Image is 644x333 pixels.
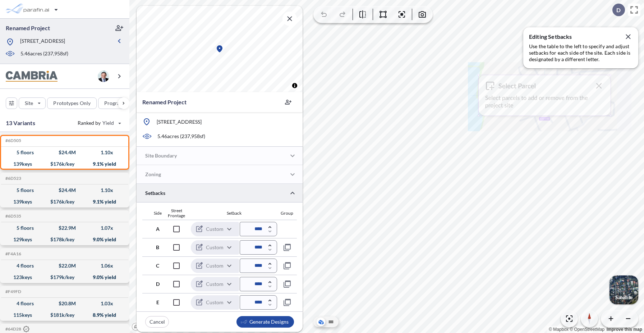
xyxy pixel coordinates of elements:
[145,152,177,159] p: Site Boundary
[206,244,224,251] p: Custom
[149,318,165,325] p: Cancel
[191,258,239,273] div: Custom
[19,97,46,109] button: Site
[142,211,162,216] div: Side
[293,82,297,90] span: Toggle attribution
[615,295,632,300] p: Satellite
[25,100,33,107] p: Site
[570,327,604,332] a: OpenStreetMap
[4,251,21,256] h5: Click to copy the code
[104,100,124,107] p: Program
[98,97,137,109] button: Program
[317,318,325,326] button: Aerial View
[609,275,638,304] img: Switcher Image
[72,117,126,129] button: Ranked by Yield
[4,176,21,181] h5: Click to copy the code
[240,319,248,325] img: smallLogo-95f25c18.png
[191,277,239,292] div: Custom
[206,280,224,288] p: Custom
[191,240,239,255] div: Custom
[191,295,239,310] div: Custom
[4,138,21,143] h5: Click to copy the code
[327,318,335,326] button: Site Plan
[191,211,277,216] div: Setback
[290,81,299,90] button: Toggle attribution
[20,37,65,46] p: [STREET_ADDRESS]
[4,214,21,219] h5: Click to copy the code
[277,211,297,216] div: Group
[157,133,205,140] p: 5.46 acres ( 237,958 sf)
[20,50,68,58] p: 5.46 acres ( 237,958 sf)
[4,289,21,294] h5: Click to copy the code
[249,318,289,325] p: Generate Designs
[6,71,57,82] img: BrandImage
[53,100,91,107] p: Prototypes Only
[529,43,632,63] p: Use the table to the left to specify and adjust setbacks for each side of the site. Each side is ...
[142,282,162,287] div: D
[142,245,162,250] div: B
[142,300,162,305] div: E
[142,227,162,232] div: A
[137,6,303,92] canvas: Map
[98,70,109,82] img: user logo
[102,119,114,127] span: Yield
[4,326,29,333] h5: Click to copy the code
[6,119,35,127] p: 13 Variants
[191,222,239,237] div: Custom
[157,118,202,126] p: [STREET_ADDRESS]
[145,171,161,178] p: Zoning
[206,262,224,269] p: Custom
[609,275,638,304] button: Switcher ImageSatellite
[236,316,294,328] button: Generate Designs
[6,24,50,32] p: Renamed Project
[529,33,632,40] p: Editing Setbacks
[162,208,191,218] div: Street Frontage
[206,225,224,233] p: Custom
[616,7,621,13] p: D
[549,327,569,332] a: Mapbox
[145,316,169,328] button: Cancel
[215,45,224,53] div: Map marker
[142,263,162,268] div: C
[607,327,642,332] a: Improve this map
[47,97,97,109] button: Prototypes Only
[206,299,224,306] p: Custom
[142,98,187,106] p: Renamed Project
